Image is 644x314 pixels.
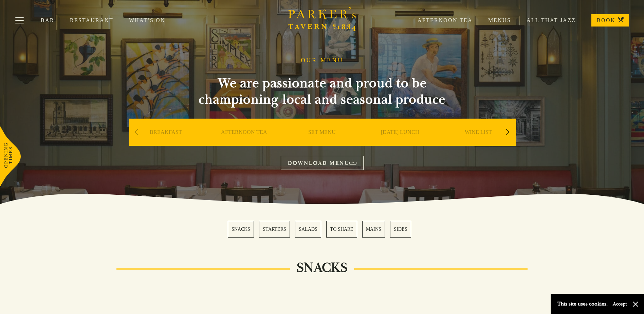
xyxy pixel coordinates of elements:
a: 2 / 6 [259,221,290,238]
a: 6 / 6 [390,221,411,238]
div: Previous slide [132,125,141,140]
a: WINE LIST [465,129,492,156]
a: 5 / 6 [362,221,385,238]
a: AFTERNOON TEA [221,129,267,156]
h2: We are passionate and proud to be championing local and seasonal produce [186,75,458,108]
h1: OUR MENU [301,57,344,64]
div: 1 / 9 [129,119,203,166]
div: 2 / 9 [207,119,281,166]
a: BREAKFAST [150,129,182,156]
button: Accept [613,301,627,307]
a: [DATE] LUNCH [381,129,419,156]
a: 1 / 6 [228,221,254,238]
p: This site uses cookies. [557,299,608,309]
a: 4 / 6 [326,221,357,238]
div: Next slide [503,125,512,140]
div: 3 / 9 [285,119,360,166]
a: 3 / 6 [295,221,321,238]
a: SET MENU [308,129,336,156]
div: 4 / 9 [363,119,438,166]
div: 5 / 9 [441,119,516,166]
button: Close and accept [632,301,639,308]
h2: SNACKS [290,260,354,276]
a: DOWNLOAD MENU [281,156,364,170]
